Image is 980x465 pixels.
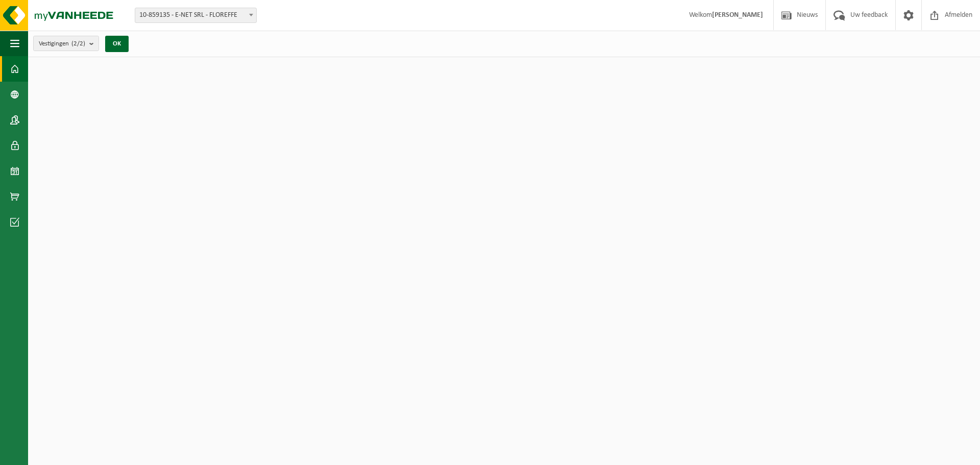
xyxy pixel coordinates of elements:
span: 10-859135 - E-NET SRL - FLOREFFE [135,8,256,22]
iframe: chat widget [5,443,170,465]
button: Vestigingen(2/2) [33,36,99,51]
span: Vestigingen [39,36,85,52]
span: 10-859135 - E-NET SRL - FLOREFFE [135,8,257,23]
strong: [PERSON_NAME] [712,11,763,19]
count: (2/2) [71,40,85,47]
button: OK [105,36,129,52]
